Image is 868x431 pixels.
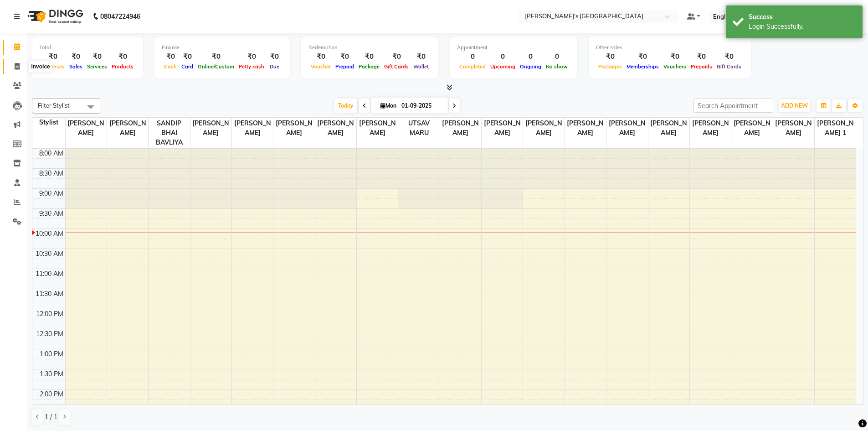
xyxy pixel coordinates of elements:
[34,229,65,239] div: 10:00 AM
[67,52,85,62] div: ₹0
[457,44,570,52] div: Appointment
[107,118,148,139] span: [PERSON_NAME]
[544,63,570,70] span: No show
[34,309,65,319] div: 12:00 PM
[232,118,273,139] span: [PERSON_NAME]
[308,44,431,52] div: Redemption
[596,52,624,62] div: ₹0
[606,118,647,139] span: [PERSON_NAME]
[32,118,65,127] div: Stylist
[357,118,398,139] span: [PERSON_NAME]
[714,63,744,70] span: Gift Cards
[596,44,744,52] div: Other sales
[333,52,356,62] div: ₹0
[308,63,333,70] span: Voucher
[356,52,382,62] div: ₹0
[162,44,282,52] div: Finance
[236,52,267,62] div: ₹0
[749,22,856,31] div: Login Successfully.
[356,63,382,70] span: Package
[37,149,65,158] div: 8:00 AM
[162,52,179,62] div: ₹0
[773,118,814,139] span: [PERSON_NAME]
[624,52,661,62] div: ₹0
[518,63,544,70] span: Ongoing
[34,289,65,299] div: 11:30 AM
[334,99,357,113] span: Today
[149,118,190,148] span: SANDIP BHAI BAVLIYA
[38,349,65,359] div: 1:00 PM
[749,12,856,22] div: Success
[382,63,411,70] span: Gift Cards
[731,118,772,139] span: [PERSON_NAME]
[315,118,356,139] span: [PERSON_NAME]
[85,63,109,70] span: Services
[596,63,624,70] span: Packages
[67,63,85,70] span: Sales
[267,52,282,62] div: ₹0
[488,52,518,62] div: 0
[34,249,65,259] div: 10:30 AM
[23,4,86,29] img: logo
[544,52,570,62] div: 0
[488,63,518,70] span: Upcoming
[690,118,731,139] span: [PERSON_NAME]
[565,118,606,139] span: [PERSON_NAME]
[688,52,714,62] div: ₹0
[411,63,431,70] span: Wallet
[661,52,688,62] div: ₹0
[179,52,195,62] div: ₹0
[38,389,65,399] div: 2:00 PM
[37,189,65,198] div: 9:00 AM
[457,63,488,70] span: Completed
[378,102,399,109] span: Mon
[38,369,65,379] div: 1:30 PM
[333,63,356,70] span: Prepaid
[411,52,431,62] div: ₹0
[38,102,70,109] span: Filter Stylist
[34,329,65,339] div: 12:30 PM
[815,118,856,139] span: [PERSON_NAME] 1
[236,63,267,70] span: Petty cash
[39,44,136,52] div: Total
[688,63,714,70] span: Prepaids
[382,52,411,62] div: ₹0
[85,52,109,62] div: ₹0
[273,118,314,139] span: [PERSON_NAME]
[779,99,810,112] button: ADD NEW
[37,169,65,178] div: 8:30 AM
[109,52,136,62] div: ₹0
[100,4,140,29] b: 08047224946
[66,118,107,139] span: [PERSON_NAME]
[109,63,136,70] span: Products
[482,118,523,139] span: [PERSON_NAME]
[308,52,333,62] div: ₹0
[523,118,564,139] span: [PERSON_NAME]
[190,118,231,139] span: [PERSON_NAME]
[714,52,744,62] div: ₹0
[693,99,773,113] input: Search Appointment
[37,209,65,218] div: 9:30 AM
[457,52,488,62] div: 0
[624,63,661,70] span: Memberships
[518,52,544,62] div: 0
[195,52,236,62] div: ₹0
[440,118,481,139] span: [PERSON_NAME]
[195,63,236,70] span: Online/Custom
[399,99,444,113] input: 2025-09-01
[398,118,439,139] span: UTSAV MARU
[29,61,52,72] div: Invoice
[179,63,195,70] span: Card
[781,102,808,109] span: ADD NEW
[661,63,688,70] span: Vouchers
[39,52,67,62] div: ₹0
[34,269,65,279] div: 11:00 AM
[162,63,179,70] span: Cash
[648,118,689,139] span: [PERSON_NAME]
[45,412,57,422] span: 1 / 1
[267,63,282,70] span: Due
